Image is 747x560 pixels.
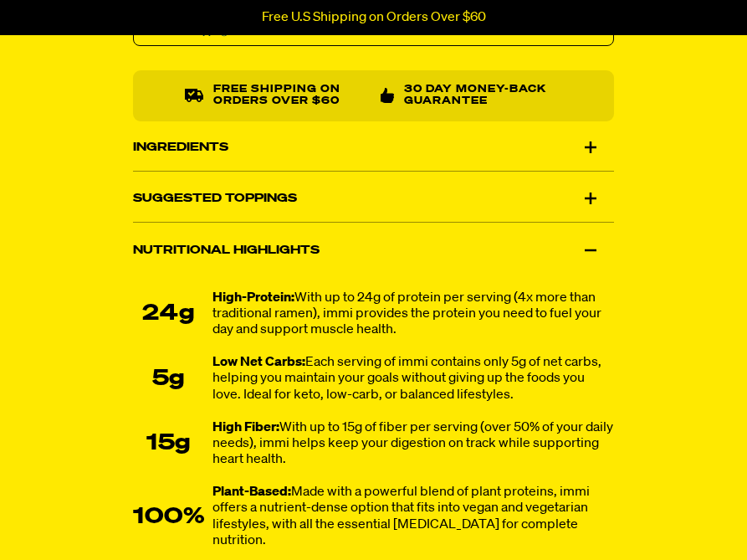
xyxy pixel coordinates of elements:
[212,485,614,549] div: Made with a powerful blend of plant proteins, immi offers a nutrient-dense option that fits into ...
[212,420,614,469] div: With up to 15g of fiber per serving (over 50% of your daily needs), immi helps keep your digestio...
[212,486,291,499] strong: Plant-Based:
[133,301,204,326] div: 24g
[133,175,614,222] div: Suggested Toppings
[133,226,614,273] div: Nutritional Highlights
[212,290,294,304] strong: High-Protein:
[133,431,204,456] div: 15g
[212,355,614,403] div: Each serving of immi contains only 5g of net carbs, helping you maintain your goals without givin...
[142,26,251,37] img: Powered By ShoppingGives
[212,290,614,338] div: With up to 24g of protein per serving (4x more than traditional ramen), immi provides the protein...
[404,84,562,108] p: 30 Day Money-Back Guarantee
[212,421,279,434] strong: High Fiber:
[262,10,486,25] p: Free U.S Shipping on Orders Over $60
[212,356,305,369] strong: Low Net Carbs:
[213,84,366,108] p: Free shipping on orders over $60
[133,367,204,392] div: 5g
[133,123,614,170] div: Ingredients
[133,505,204,530] div: 100%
